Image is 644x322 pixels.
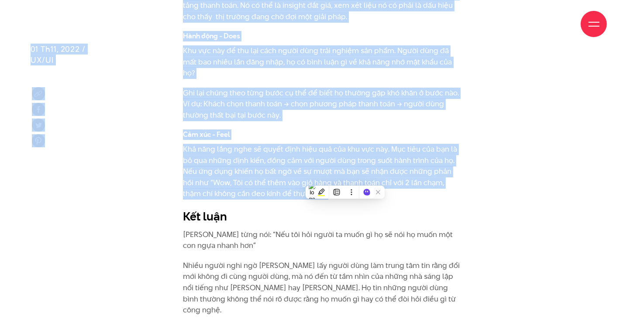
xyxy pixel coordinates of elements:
span: 01 Th11, 2022 / UX/UI [31,44,86,65]
p: [PERSON_NAME] từng nói: “Nếu tôi hỏi người ta muốn gì họ sẽ nói họ muốn một con ngựa nhanh hơn” [183,229,461,251]
p: Nhiều người nghi ngờ [PERSON_NAME] lấy người dùng làm trung tâm tin rằng đổi mới không đi cùng ng... [183,260,461,316]
h2: Kết luận [183,208,461,225]
p: Khu vực này để thu lại cách người dùng trải nghiệm sản phẩm. Người dùng đã mất bao nhiêu lần đăng... [183,45,461,79]
p: Ghi lại chúng theo từng bước cụ thể để biết họ thường gặp khó khăn ở bước nào. Ví dụ: Khách chọn ... [183,88,461,121]
p: Khả năng lắng nghe sẽ quyết định hiệu quả của khu vực này. Mục tiêu của bạn là bỏ qua những định ... [183,144,461,200]
h4: Cảm xúc - Feel [183,130,461,140]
